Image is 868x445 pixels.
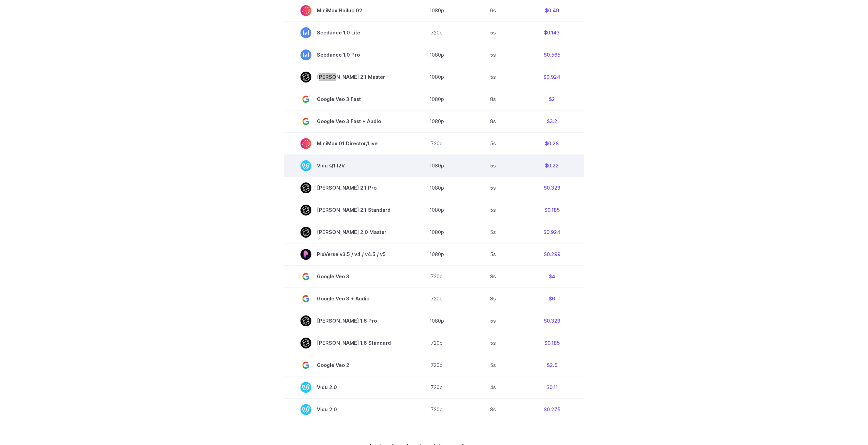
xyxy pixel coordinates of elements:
[300,404,391,415] span: Vidu 2.0
[520,66,584,88] td: $0.924
[407,354,466,376] td: 720p
[466,265,520,287] td: 8s
[300,315,391,326] span: [PERSON_NAME] 1.6 Pro
[520,243,584,265] td: $0.299
[466,287,520,310] td: 8s
[300,227,391,238] span: [PERSON_NAME] 2.0 Master
[466,110,520,132] td: 8s
[407,265,466,287] td: 720p
[300,27,391,38] span: Seedance 1.0 Lite
[466,243,520,265] td: 5s
[520,21,584,44] td: $0.143
[466,21,520,44] td: 5s
[520,154,584,177] td: $0.22
[466,376,520,398] td: 4s
[520,221,584,243] td: $0.924
[407,110,466,132] td: 1080p
[300,138,391,149] span: MiniMax 01 Director/Live
[407,21,466,44] td: 720p
[407,88,466,110] td: 1080p
[407,154,466,177] td: 1080p
[466,177,520,199] td: 5s
[300,338,391,348] span: [PERSON_NAME] 1.6 Standard
[466,221,520,243] td: 5s
[520,376,584,398] td: $0.11
[466,332,520,354] td: 5s
[466,66,520,88] td: 5s
[466,354,520,376] td: 5s
[300,116,391,127] span: Google Veo 3 Fast + Audio
[466,154,520,177] td: 5s
[407,332,466,354] td: 720p
[300,249,391,260] span: PixVerse v3.5 / v4 / v4.5 / v5
[466,398,520,420] td: 8s
[520,199,584,221] td: $0.185
[407,132,466,154] td: 720p
[300,205,391,216] span: [PERSON_NAME] 2.1 Standard
[300,182,391,193] span: [PERSON_NAME] 2.1 Pro
[407,310,466,332] td: 1080p
[520,110,584,132] td: $3.2
[520,88,584,110] td: $2
[466,88,520,110] td: 8s
[407,243,466,265] td: 1080p
[407,221,466,243] td: 1080p
[520,310,584,332] td: $0.323
[407,287,466,310] td: 720p
[407,66,466,88] td: 1080p
[300,5,391,16] span: MiniMax Hailuo 02
[300,382,391,393] span: Vidu 2.0
[300,271,391,282] span: Google Veo 3
[300,360,391,371] span: Google Veo 2
[407,376,466,398] td: 720p
[520,177,584,199] td: $0.323
[466,310,520,332] td: 5s
[407,199,466,221] td: 1080p
[520,332,584,354] td: $0.185
[520,44,584,66] td: $0.565
[520,287,584,310] td: $6
[300,293,391,304] span: Google Veo 3 + Audio
[520,132,584,154] td: $0.28
[520,398,584,420] td: $0.275
[300,160,391,171] span: Vidu Q1 I2V
[407,44,466,66] td: 1080p
[520,354,584,376] td: $2.5
[407,398,466,420] td: 720p
[300,72,391,83] span: [PERSON_NAME] 2.1 Master
[466,44,520,66] td: 5s
[466,199,520,221] td: 5s
[300,94,391,105] span: Google Veo 3 Fast
[520,265,584,287] td: $4
[300,49,391,60] span: Seedance 1.0 Pro
[466,132,520,154] td: 5s
[407,177,466,199] td: 1080p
